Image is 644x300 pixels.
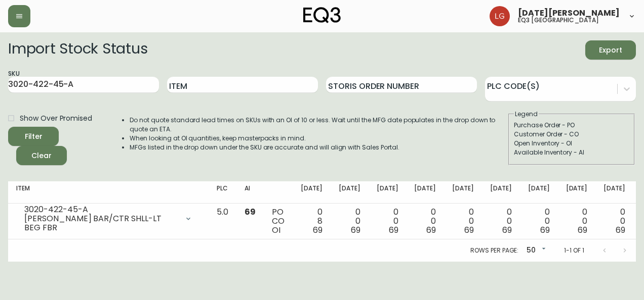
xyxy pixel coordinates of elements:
li: Do not quote standard lead times on SKUs with an OI of 10 or less. Wait until the MFG date popula... [130,116,507,134]
th: [DATE] [595,181,633,204]
h2: Import Stock Status [8,40,147,60]
p: Rows per page: [470,246,518,255]
th: [DATE] [406,181,444,204]
th: [DATE] [369,181,407,204]
li: When looking at OI quantities, keep masterpacks in mind. [130,134,507,143]
button: Export [585,40,636,60]
th: [DATE] [482,181,520,204]
div: 0 0 [414,208,436,235]
div: Open Inventory - OI [514,139,629,148]
div: 0 0 [528,208,550,235]
th: [DATE] [293,181,331,204]
div: 0 0 [566,208,588,235]
span: OI [272,224,280,236]
span: 69 [351,224,360,236]
th: AI [236,181,264,204]
img: 2638f148bab13be18035375ceda1d187 [490,6,510,26]
span: 69 [389,224,398,236]
div: Available Inventory - AI [514,148,629,157]
span: 69 [616,224,625,236]
span: 69 [540,224,550,236]
div: 0 0 [603,208,625,235]
th: [DATE] [331,181,369,204]
th: [DATE] [444,181,482,204]
legend: Legend [514,110,539,119]
div: Purchase Order - PO [514,121,629,130]
button: Filter [8,127,59,146]
div: PO CO [272,208,285,235]
span: 69 [426,224,436,236]
span: Show Over Promised [20,113,92,124]
div: 0 0 [452,208,474,235]
p: 1-1 of 1 [564,246,584,255]
div: [PERSON_NAME] BAR/CTR SHLL-LT BEG FBR [24,214,178,232]
div: 0 0 [377,208,398,235]
div: 3020-422-45-A[PERSON_NAME] BAR/CTR SHLL-LT BEG FBR [16,208,200,230]
div: 0 0 [490,208,512,235]
th: Item [8,181,209,204]
th: [DATE] [520,181,558,204]
span: [DATE][PERSON_NAME] [518,9,620,17]
button: Clear [16,146,67,165]
td: 5.0 [209,204,236,239]
div: 3020-422-45-A [24,205,178,214]
div: Filter [25,130,43,143]
div: 0 8 [301,208,323,235]
span: 69 [578,224,587,236]
span: 69 [313,224,323,236]
h5: eq3 [GEOGRAPHIC_DATA] [518,17,599,23]
div: 0 0 [339,208,360,235]
span: 69 [502,224,512,236]
div: Customer Order - CO [514,130,629,139]
span: 69 [245,206,256,218]
span: 69 [464,224,474,236]
div: 50 [522,242,548,259]
span: Export [593,44,628,57]
span: Clear [24,149,59,162]
th: [DATE] [558,181,596,204]
li: MFGs listed in the drop down under the SKU are accurate and will align with Sales Portal. [130,143,507,152]
th: PLC [209,181,236,204]
img: logo [303,7,341,23]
